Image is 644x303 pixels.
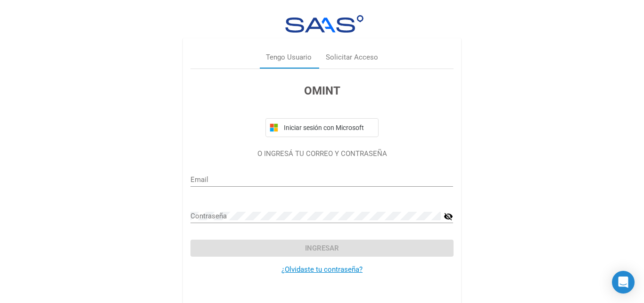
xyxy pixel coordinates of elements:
[266,52,312,63] div: Tengo Usuario
[612,271,635,294] div: Open Intercom Messenger
[265,118,379,137] button: Iniciar sesión con Microsoft
[190,82,453,99] h3: OMINT
[282,124,374,131] span: Iniciar sesión con Microsoft
[190,240,453,257] button: Ingresar
[444,211,453,222] mat-icon: visibility_off
[326,52,378,63] div: Solicitar Acceso
[190,148,453,159] p: O INGRESÁ TU CORREO Y CONTRASEÑA
[305,244,339,252] span: Ingresar
[281,265,363,274] a: ¿Olvidaste tu contraseña?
